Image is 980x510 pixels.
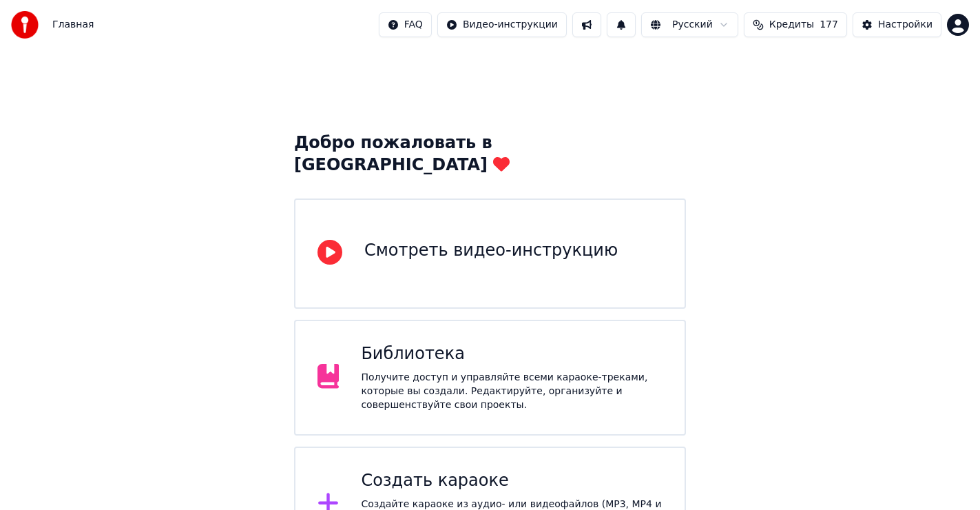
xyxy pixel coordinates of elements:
[11,11,39,39] img: youka
[361,470,663,492] div: Создать караоке
[52,18,94,32] span: Главная
[744,12,847,37] button: Кредиты177
[379,12,432,37] button: FAQ
[878,18,932,32] div: Настройки
[294,132,686,176] div: Добро пожаловать в [GEOGRAPHIC_DATA]
[853,12,941,37] button: Настройки
[820,18,838,32] span: 177
[361,343,663,365] div: Библиотека
[361,371,663,412] div: Получите доступ и управляйте всеми караоке-треками, которые вы создали. Редактируйте, организуйте...
[364,240,618,262] div: Смотреть видео-инструкцию
[769,18,814,32] span: Кредиты
[52,18,94,32] nav: breadcrumb
[437,12,567,37] button: Видео-инструкции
